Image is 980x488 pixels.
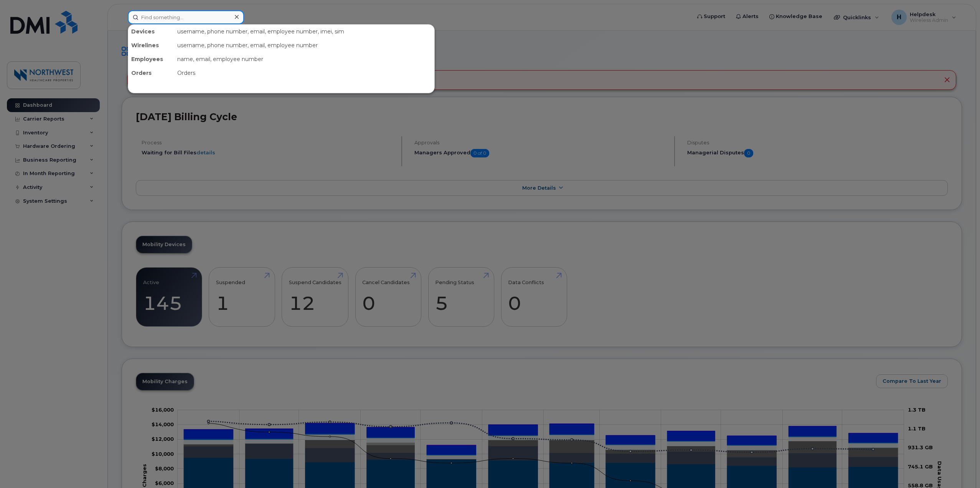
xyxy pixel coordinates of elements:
div: Wirelines [128,38,174,52]
div: name, email, employee number [174,52,434,66]
div: Orders [128,66,174,80]
div: username, phone number, email, employee number, imei, sim [174,25,434,38]
div: Employees [128,52,174,66]
div: username, phone number, email, employee number [174,38,434,52]
div: Orders [174,66,434,80]
div: Devices [128,25,174,38]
